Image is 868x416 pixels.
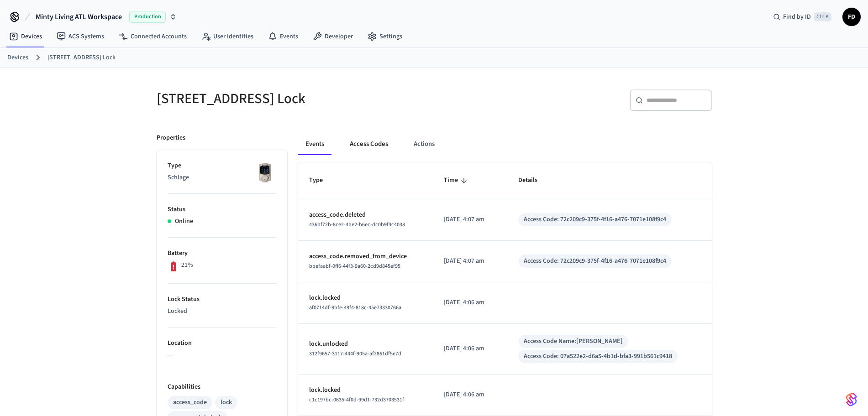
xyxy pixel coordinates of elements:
[766,9,839,25] div: Find by IDCtrl K
[524,352,672,361] div: Access Code: 07a522e2-d6a5-4b1d-bfa3-991b561c9418
[168,161,276,171] p: Type
[309,262,400,270] span: bbefaabf-0ff6-44f3-9a60-2cd9d845ef95
[129,11,166,23] span: Production
[47,53,116,62] a: [STREET_ADDRESS] Lock
[309,210,422,220] p: access_code.deleted
[444,215,496,224] p: [DATE] 4:07 am
[843,9,860,25] span: FD
[406,133,442,155] button: Actions
[168,307,276,316] p: Locked
[309,293,422,303] p: lock.locked
[309,252,422,261] p: access_code.removed_from_device
[157,89,429,108] h5: [STREET_ADDRESS] Lock
[518,173,549,187] span: Details
[221,398,232,407] div: lock
[360,28,410,45] a: Settings
[524,256,666,266] div: Access Code: 72c209c9-375f-4f16-a476-7071e108f9c4
[168,249,276,258] p: Battery
[444,298,496,307] p: [DATE] 4:06 am
[261,28,305,45] a: Events
[298,133,331,155] button: Events
[175,217,193,226] p: Online
[168,173,276,182] p: Schlage
[309,385,422,395] p: lock.locked
[305,28,360,45] a: Developer
[309,339,422,349] p: lock.unlocked
[36,11,122,22] span: Minty Living ATL Workspace
[157,133,185,143] p: Properties
[7,53,28,62] a: Devices
[309,221,405,229] span: 436bf72b-8ce2-4be2-b6ec-dc0b9f4c4038
[194,28,261,45] a: User Identities
[168,295,276,304] p: Lock Status
[524,337,623,346] div: Access Code Name: [PERSON_NAME]
[444,344,496,354] p: [DATE] 4:06 am
[783,12,811,21] span: Find by ID
[524,215,666,224] div: Access Code: 72c209c9-375f-4f16-a476-7071e108f9c4
[181,260,193,270] p: 21%
[814,12,831,21] span: Ctrl K
[342,133,395,155] button: Access Codes
[168,382,276,392] p: Capabilities
[444,390,496,400] p: [DATE] 4:06 am
[168,205,276,214] p: Status
[444,256,496,266] p: [DATE] 4:07 am
[253,161,276,184] img: Schlage Sense Smart Deadbolt with Camelot Trim, Front
[846,392,857,407] img: SeamLogoGradient.69752ec5.svg
[842,8,861,26] button: FD
[309,304,401,312] span: af0714df-9bfe-49f4-818c-45e73330766a
[444,173,470,187] span: Time
[309,350,401,358] span: 312f9657-3117-444f-905a-af2861df5e7d
[298,133,712,155] div: ant example
[168,338,276,348] p: Location
[49,28,111,45] a: ACS Systems
[2,28,49,45] a: Devices
[173,398,207,407] div: access_code
[309,396,404,404] span: c1c197bc-0635-4f0d-99d1-732d3703531f
[168,350,276,360] p: —
[111,28,194,45] a: Connected Accounts
[309,173,335,187] span: Type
